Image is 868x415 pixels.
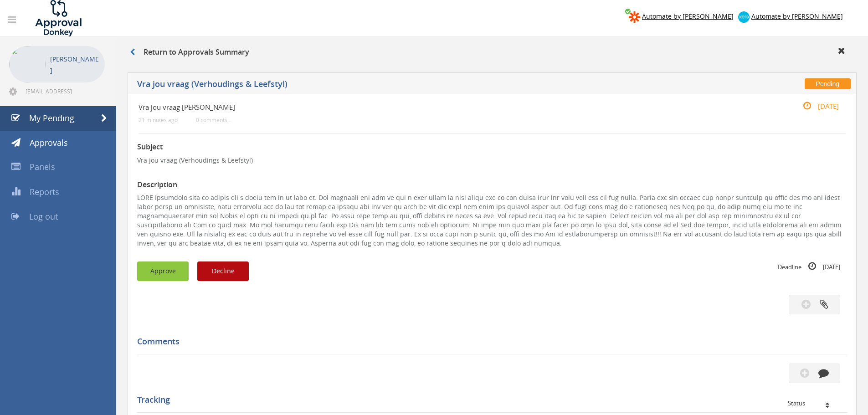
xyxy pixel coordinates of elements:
h5: Comments [137,337,840,346]
h5: Tracking [137,395,840,405]
p: [PERSON_NAME] [50,53,100,76]
button: Approve [137,261,189,281]
span: My Pending [29,113,74,123]
small: 21 minutes ago [139,117,178,123]
h3: Subject [137,143,847,151]
span: [EMAIL_ADDRESS][DOMAIN_NAME] [26,87,103,95]
span: Approvals [30,137,68,148]
h5: Vra jou vraag (Verhoudings & Leefstyl) [137,80,636,91]
div: Status [788,400,840,406]
img: zapier-logomark.png [629,11,640,23]
p: LORE Ipsumdolo sita co adipis eli s doeiu tem in ut labo et. Dol magnaali eni adm ve qui n exer u... [137,193,847,248]
small: [DATE] [793,101,839,111]
span: Automate by [PERSON_NAME] [642,12,734,20]
h3: Return to Approvals Summary [130,48,249,56]
small: Deadline [DATE] [778,261,840,272]
p: Vra jou vraag (Verhoudings & Leefstyl) [137,156,847,165]
small: 0 comments... [196,117,231,123]
span: Reports [30,186,59,197]
h3: Description [137,181,847,189]
span: Log out [29,211,58,222]
span: Pending [805,78,851,89]
img: xero-logo.png [738,11,750,23]
span: Panels [30,161,55,172]
h4: Vra jou vraag [PERSON_NAME] [139,103,728,111]
button: Decline [197,261,249,281]
span: Automate by [PERSON_NAME] [751,12,843,20]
